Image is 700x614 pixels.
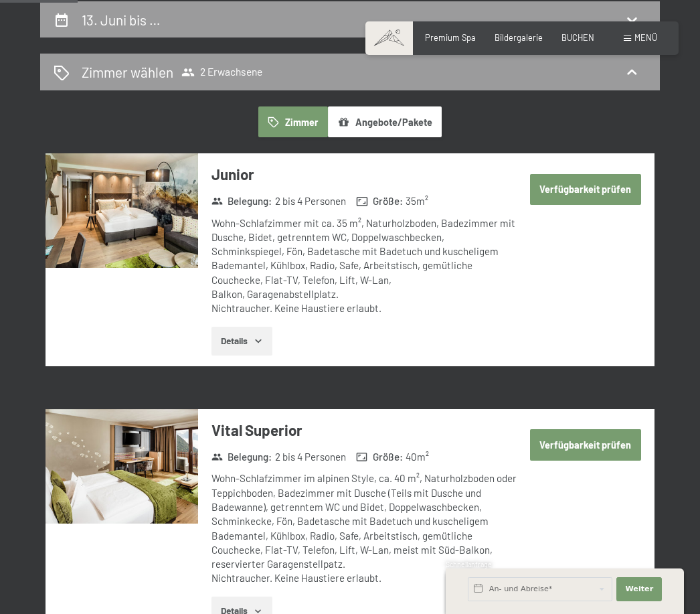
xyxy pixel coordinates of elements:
[530,174,641,205] button: Verfügbarkeit prüfen
[46,153,198,268] img: mss_renderimg.php
[495,32,543,43] a: Bildergalerie
[530,429,641,460] button: Verfügbarkeit prüfen
[211,194,272,208] strong: Belegung :
[634,32,657,43] span: Menü
[211,471,517,585] div: Wohn-Schlafzimmer im alpinen Style, ca. 40 m², Naturholzboden oder Teppichboden, Badezimmer mit D...
[211,216,517,316] div: Wohn-Schlafzimmer mit ca. 35 m², Naturholzboden, Badezimmer mit Dusche, Bidet, getrenntem WC, Dop...
[211,420,517,441] h3: Vital Superior
[356,194,403,208] strong: Größe :
[82,11,161,28] h2: 13. Juni bis …
[406,194,428,208] span: 35 m²
[406,450,429,464] span: 40 m²
[446,560,492,568] span: Schnellanfrage
[275,194,346,208] span: 2 bis 4 Personen
[181,66,262,79] span: 2 Erwachsene
[211,450,272,464] strong: Belegung :
[616,577,662,601] button: Weiter
[211,327,272,356] button: Details
[46,409,198,524] img: mss_renderimg.php
[275,450,346,464] span: 2 bis 4 Personen
[258,106,328,137] button: Zimmer
[328,106,442,137] button: Angebote/Pakete
[211,164,517,185] h3: Junior
[82,62,173,82] h2: Zimmer wählen
[356,450,403,464] strong: Größe :
[425,32,476,43] a: Premium Spa
[561,32,594,43] a: BUCHEN
[625,584,653,595] span: Weiter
